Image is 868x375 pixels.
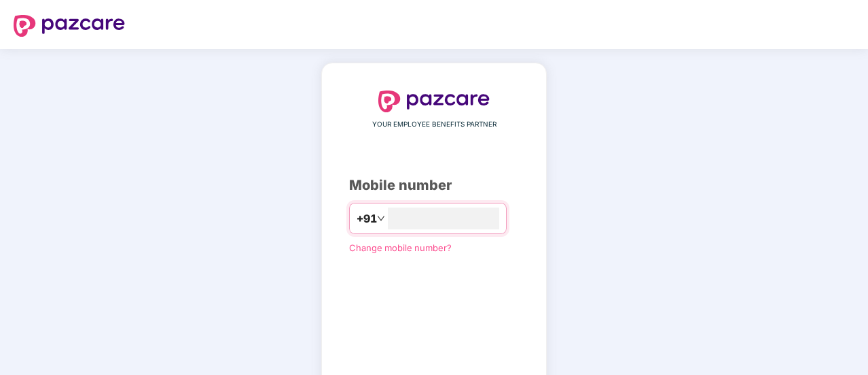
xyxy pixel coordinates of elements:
[349,242,452,253] a: Change mobile number?
[372,119,496,130] span: YOUR EMPLOYEE BENEFITS PARTNER
[14,15,125,37] img: logo
[378,91,490,112] img: logo
[377,214,385,223] span: down
[357,210,377,227] span: +91
[349,175,519,196] div: Mobile number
